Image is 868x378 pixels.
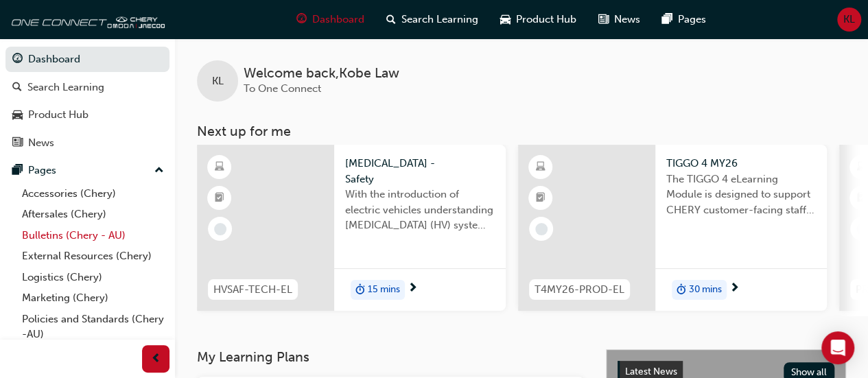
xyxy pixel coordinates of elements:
span: duration-icon [355,281,365,299]
span: prev-icon [151,351,161,368]
span: learningResourceType_ELEARNING-icon [536,158,546,176]
span: Dashboard [312,12,364,27]
div: Open Intercom Messenger [821,331,854,364]
span: guage-icon [296,11,307,28]
a: search-iconSearch Learning [375,5,489,34]
span: learningRecordVerb_NONE-icon [535,223,548,235]
a: news-iconNews [587,5,651,34]
span: learningRecordVerb_NONE-icon [214,223,226,235]
span: Welcome back , Kobe Law [244,66,399,82]
span: booktick-icon [536,189,546,207]
span: news-icon [12,137,23,150]
img: oneconnect [7,5,165,33]
button: DashboardSearch LearningProduct HubNews [5,44,169,158]
span: [MEDICAL_DATA] - Safety [345,156,495,187]
a: Bulletins (Chery - AU) [16,225,169,246]
span: To One Connect [244,82,321,95]
span: learningResourceType_ELEARNING-icon [857,158,867,176]
a: External Resources (Chery) [16,246,169,267]
span: HVSAF-TECH-EL [213,282,292,298]
a: Policies and Standards (Chery -AU) [16,309,169,345]
a: Search Learning [5,75,169,100]
span: next-icon [408,283,418,295]
span: The TIGGO 4 eLearning Module is designed to support CHERY customer-facing staff with the product ... [666,172,816,218]
span: TIGGO 4 MY26 [666,156,816,172]
a: Marketing (Chery) [16,287,169,309]
span: KL [843,12,855,27]
a: Logistics (Chery) [16,267,169,288]
a: guage-iconDashboard [285,5,375,34]
a: T4MY26-PROD-ELTIGGO 4 MY26The TIGGO 4 eLearning Module is designed to support CHERY customer-faci... [518,145,827,311]
a: Accessories (Chery) [16,183,169,204]
div: Product Hub [28,107,89,123]
span: Pages [678,12,706,27]
span: 30 mins [689,282,722,298]
span: News [614,12,640,27]
span: Latest News [625,366,677,377]
a: HVSAF-TECH-EL[MEDICAL_DATA] - SafetyWith the introduction of electric vehicles understanding [MED... [197,145,506,311]
div: Search Learning [27,80,104,95]
span: T4MY26-PROD-EL [535,282,624,298]
button: KL [837,8,861,32]
span: Search Learning [401,12,478,27]
button: Pages [5,158,169,183]
div: Pages [28,163,56,178]
span: news-icon [598,11,609,28]
span: car-icon [12,109,23,121]
span: car-icon [500,11,511,28]
span: 15 mins [368,282,400,298]
span: learningResourceType_ELEARNING-icon [215,158,224,176]
a: Dashboard [5,47,169,72]
span: search-icon [12,82,22,94]
span: next-icon [729,283,740,295]
a: car-iconProduct Hub [489,5,587,34]
div: News [28,135,54,151]
span: guage-icon [12,54,23,66]
span: KL [212,73,224,89]
span: up-icon [154,162,164,180]
a: Product Hub [5,102,169,128]
span: duration-icon [677,281,686,299]
span: pages-icon [12,165,23,177]
h3: Next up for me [175,123,868,139]
a: Aftersales (Chery) [16,204,169,225]
a: pages-iconPages [651,5,717,34]
h3: My Learning Plans [197,349,584,365]
a: News [5,130,169,156]
span: With the introduction of electric vehicles understanding [MEDICAL_DATA] (HV) systems is critical ... [345,187,495,233]
span: Product Hub [516,12,576,27]
span: pages-icon [662,11,672,28]
span: booktick-icon [215,189,224,207]
span: search-icon [386,11,396,28]
span: booktick-icon [857,189,867,207]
